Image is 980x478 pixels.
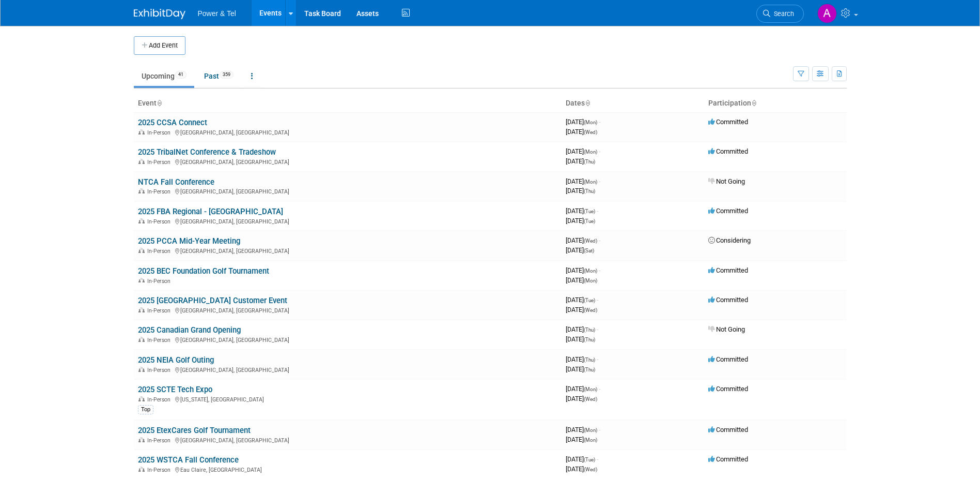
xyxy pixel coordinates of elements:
[138,147,276,157] a: 2025 TribalNet Conference & Tradeshow
[708,266,748,274] span: Committed
[138,296,287,305] a: 2025 [GEOGRAPHIC_DATA] Customer Event
[708,236,751,244] span: Considering
[138,355,214,365] a: 2025 NEIA Golf Outing
[138,128,557,136] div: [GEOGRAPHIC_DATA], [GEOGRAPHIC_DATA]
[138,405,153,414] div: Top
[584,188,595,194] span: (Thu)
[566,296,598,304] span: [DATE]
[585,99,590,107] a: Sort by Start Date
[566,325,598,333] span: [DATE]
[751,99,756,107] a: Sort by Participation Type
[566,187,595,195] span: [DATE]
[138,437,145,442] img: In-Person Event
[599,147,600,155] span: -
[138,306,557,314] div: [GEOGRAPHIC_DATA], [GEOGRAPHIC_DATA]
[597,296,598,304] span: -
[566,426,600,434] span: [DATE]
[708,296,748,304] span: Committed
[708,325,745,333] span: Not Going
[220,71,234,79] span: 359
[584,337,595,342] span: (Thu)
[704,95,847,112] th: Participation
[597,455,598,463] span: -
[138,395,557,403] div: [US_STATE], [GEOGRAPHIC_DATA]
[584,357,595,363] span: (Thu)
[584,457,595,462] span: (Tue)
[138,207,283,216] a: 2025 FBA Regional - [GEOGRAPHIC_DATA]
[566,395,597,402] span: [DATE]
[138,337,145,342] img: In-Person Event
[599,118,600,126] span: -
[599,236,600,244] span: -
[138,266,269,276] a: 2025 BEC Foundation Golf Tournament
[584,208,595,214] span: (Tue)
[566,465,597,473] span: [DATE]
[708,147,748,155] span: Committed
[147,188,174,195] span: In-Person
[138,246,557,255] div: [GEOGRAPHIC_DATA], [GEOGRAPHIC_DATA]
[134,66,194,86] a: Upcoming41
[147,278,174,285] span: In-Person
[198,9,236,18] span: Power & Tel
[770,10,794,18] span: Search
[138,118,207,127] a: 2025 CCSA Connect
[566,207,598,215] span: [DATE]
[584,297,595,303] span: (Tue)
[584,179,597,185] span: (Mon)
[134,9,185,19] img: ExhibitDay
[708,177,745,185] span: Not Going
[756,5,804,23] a: Search
[138,436,557,444] div: [GEOGRAPHIC_DATA], [GEOGRAPHIC_DATA]
[584,427,597,433] span: (Mon)
[584,268,597,274] span: (Mon)
[147,159,174,166] span: In-Person
[566,306,597,313] span: [DATE]
[708,118,748,126] span: Committed
[597,355,598,363] span: -
[138,367,145,372] img: In-Person Event
[708,455,748,463] span: Committed
[566,236,600,244] span: [DATE]
[566,217,595,225] span: [DATE]
[708,355,748,363] span: Committed
[584,278,597,283] span: (Mon)
[584,129,597,135] span: (Wed)
[138,218,145,223] img: In-Person Event
[597,207,598,215] span: -
[566,385,600,393] span: [DATE]
[157,99,162,107] a: Sort by Event Name
[138,248,145,253] img: In-Person Event
[566,246,594,254] span: [DATE]
[147,467,174,473] span: In-Person
[147,437,174,444] span: In-Person
[584,248,594,253] span: (Sat)
[584,367,595,372] span: (Thu)
[147,337,174,343] span: In-Person
[138,325,241,335] a: 2025 Canadian Grand Opening
[566,118,600,126] span: [DATE]
[196,66,241,86] a: Past359
[597,325,598,333] span: -
[138,365,557,374] div: [GEOGRAPHIC_DATA], [GEOGRAPHIC_DATA]
[138,278,145,283] img: In-Person Event
[566,436,597,443] span: [DATE]
[599,177,600,185] span: -
[147,396,174,403] span: In-Person
[147,129,174,136] span: In-Person
[134,36,185,55] button: Add Event
[138,455,239,465] a: 2025 WSTCA Fall Conference
[584,149,597,155] span: (Mon)
[708,426,748,434] span: Committed
[147,367,174,374] span: In-Person
[566,177,600,185] span: [DATE]
[566,455,598,463] span: [DATE]
[566,157,595,165] span: [DATE]
[138,188,145,193] img: In-Person Event
[566,128,597,136] span: [DATE]
[138,159,145,164] img: In-Person Event
[138,335,557,343] div: [GEOGRAPHIC_DATA], [GEOGRAPHIC_DATA]
[566,335,595,343] span: [DATE]
[708,385,748,393] span: Committed
[138,396,145,401] img: In-Person Event
[138,467,145,472] img: In-Person Event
